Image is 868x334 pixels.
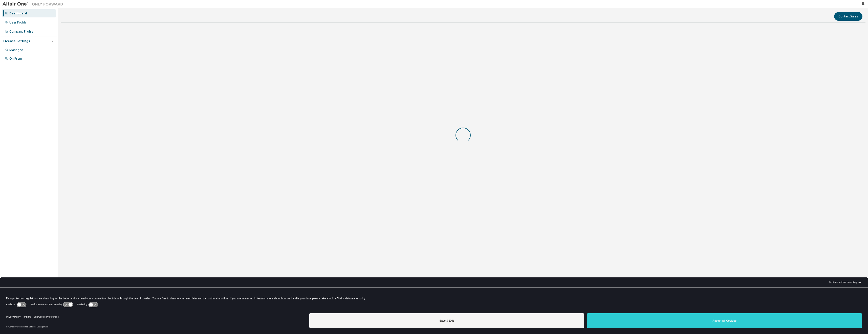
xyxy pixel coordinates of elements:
[9,20,27,25] div: User Profile
[9,11,27,15] div: Dashboard
[9,30,33,34] div: Company Profile
[3,39,30,43] div: License Settings
[9,57,22,61] div: On Prem
[9,48,23,52] div: Managed
[834,12,862,21] button: Contact Sales
[3,2,66,7] img: Altair One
